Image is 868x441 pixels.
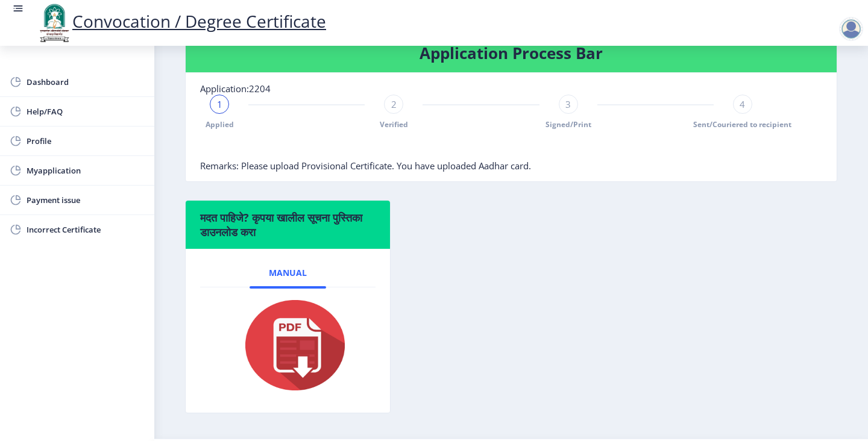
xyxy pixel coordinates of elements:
span: 1 [217,98,222,110]
span: Myapplication [27,163,145,178]
span: Signed/Print [546,119,591,130]
span: Manual [269,268,307,278]
span: Remarks: Please upload Provisional Certificate. You have uploaded Aadhar card. [200,160,531,172]
span: Payment issue [27,193,145,207]
span: Sent/Couriered to recipient [693,119,791,130]
span: Applied [206,119,234,130]
span: 3 [565,98,571,110]
span: Help/FAQ [27,104,145,119]
span: Verified [380,119,408,130]
h4: Application Process Bar [200,43,822,63]
span: 2 [391,98,397,110]
span: Profile [27,134,145,148]
img: pdf.png [227,297,348,393]
span: Dashboard [27,75,145,89]
span: Application:2204 [200,83,271,95]
span: Incorrect Certificate [27,222,145,237]
span: 4 [740,98,745,110]
img: logo [36,2,72,43]
h6: मदत पाहिजे? कृपया खालील सूचना पुस्तिका डाउनलोड करा [200,210,376,239]
a: Manual [250,258,326,287]
a: Convocation / Degree Certificate [36,10,326,33]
